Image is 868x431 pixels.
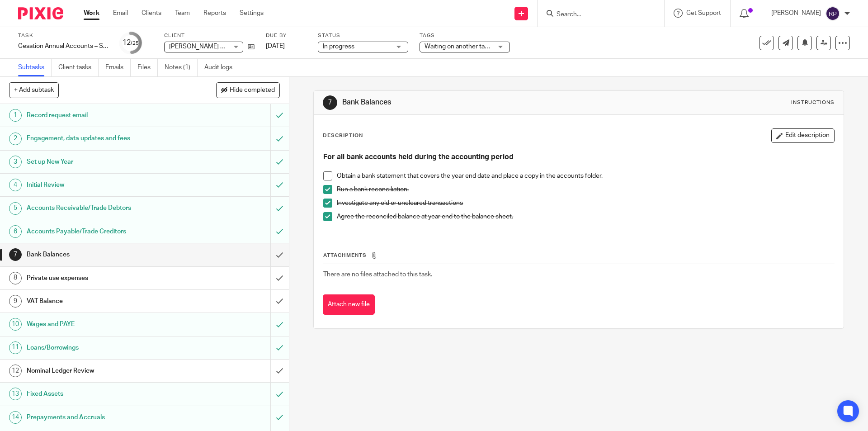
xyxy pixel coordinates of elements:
[27,201,183,215] h1: Accounts Receivable/Trade Debtors
[27,317,183,331] h1: Wages and PAYE
[9,365,22,377] div: 12
[9,388,22,400] div: 13
[9,109,22,122] div: 1
[556,11,637,19] input: Search
[58,59,99,76] a: Client tasks
[826,6,840,21] img: svg%3E
[164,32,255,39] label: Client
[18,42,108,51] div: Cesation Annual Accounts – ST/Partnership - Software
[204,59,239,76] a: Audit logs
[9,225,22,238] div: 6
[9,156,22,168] div: 3
[266,43,285,49] span: [DATE]
[27,387,183,401] h1: Fixed Assets
[18,32,108,39] label: Task
[342,98,598,107] h1: Bank Balances
[27,248,183,261] h1: Bank Balances
[323,43,354,50] span: In progress
[216,82,280,98] button: Hide completed
[337,171,834,180] p: Obtain a bank statement that covers the year end date and place a copy in the accounts folder.
[9,133,22,145] div: 2
[27,178,183,192] h1: Initial Review
[9,341,22,354] div: 11
[323,271,432,278] span: There are no files attached to this task.
[230,87,275,94] span: Hide completed
[9,272,22,284] div: 8
[9,179,22,191] div: 4
[323,132,363,139] p: Description
[142,9,161,18] a: Clients
[9,248,22,261] div: 7
[337,199,834,208] p: Investigate any old or uncleared transactions
[266,32,307,39] label: Due by
[169,43,327,50] span: [PERSON_NAME] T/A Spitting Pig [GEOGRAPHIC_DATA]
[165,59,198,76] a: Notes (1)
[9,411,22,424] div: 14
[175,9,190,18] a: Team
[9,295,22,308] div: 9
[18,7,63,19] img: Pixie
[323,95,337,110] div: 7
[131,41,139,46] small: /25
[337,212,834,221] p: Agree the reconciled balance at year end to the balance sheet.
[27,411,183,424] h1: Prepayments and Accruals
[337,185,834,194] p: Run a bank reconciliation.
[9,82,59,98] button: + Add subtask
[323,153,514,161] strong: For all bank accounts held during the accounting period
[105,59,131,76] a: Emails
[9,202,22,215] div: 5
[323,253,367,258] span: Attachments
[137,59,158,76] a: Files
[113,9,128,18] a: Email
[27,364,183,378] h1: Nominal Ledger Review
[27,225,183,238] h1: Accounts Payable/Trade Creditors
[240,9,264,18] a: Settings
[318,32,408,39] label: Status
[9,318,22,331] div: 10
[425,43,539,50] span: Waiting on another task to be completed
[771,9,821,18] p: [PERSON_NAME]
[27,341,183,355] h1: Loans/Borrowings
[791,99,835,106] div: Instructions
[27,155,183,169] h1: Set up New Year
[203,9,226,18] a: Reports
[27,294,183,308] h1: VAT Balance
[27,271,183,285] h1: Private use expenses
[27,109,183,122] h1: Record request email
[323,294,375,315] button: Attach new file
[123,38,139,48] div: 12
[686,10,721,16] span: Get Support
[27,132,183,145] h1: Engagement, data updates and fees
[771,128,835,143] button: Edit description
[18,59,52,76] a: Subtasks
[84,9,99,18] a: Work
[420,32,510,39] label: Tags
